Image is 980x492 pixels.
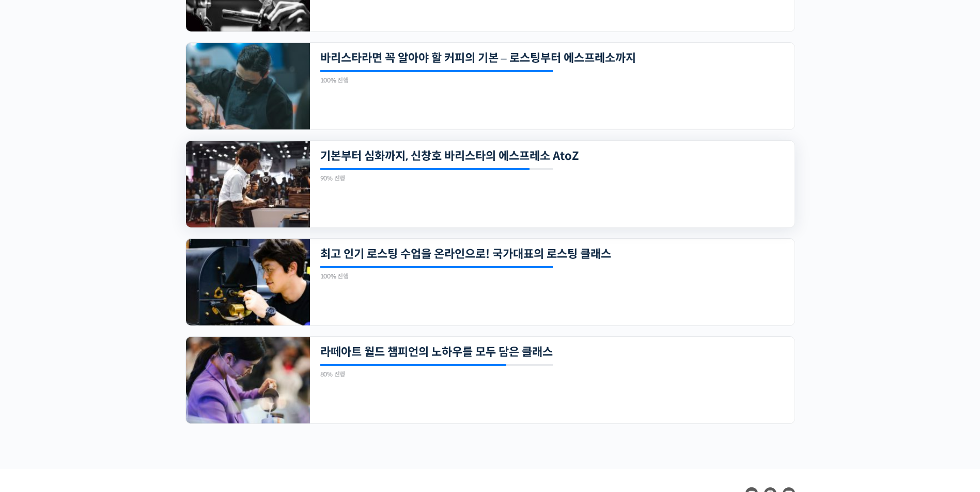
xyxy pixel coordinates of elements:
[320,371,553,378] div: 80% 진행
[320,175,553,182] div: 90% 진행
[68,327,133,353] a: 대화
[320,51,691,65] a: 바리스타라면 꼭 알아야 할 커피의 기본 – 로스팅부터 에스프레소까지
[160,342,172,351] span: 설정
[3,327,68,353] a: 홈
[320,149,691,163] a: 기본부터 심화까지, 신창호 바리스타의 에스프레소 AtoZ
[320,77,553,84] div: 100% 진행
[320,345,691,359] a: 라떼아트 월드 챔피언의 노하우를 모두 담은 클래스
[320,273,553,280] div: 100% 진행
[320,247,691,261] a: 최고 인기 로스팅 수업을 온라인으로! 국가대표의 로스팅 클래스
[95,343,107,351] span: 대화
[33,342,39,351] span: 홈
[133,327,198,353] a: 설정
